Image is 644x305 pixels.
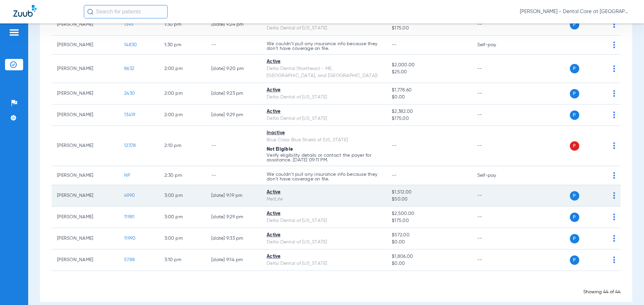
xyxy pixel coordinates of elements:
span: 14830 [124,43,137,47]
td: [DATE] 9:19 PM [206,185,261,207]
td: [PERSON_NAME] [52,249,119,271]
td: -- [472,14,517,35]
div: Blue Cross Blue Shield of [US_STATE] [267,137,381,144]
span: $572.00 [392,232,466,239]
td: -- [472,104,517,126]
span: $2,000.00 [392,62,466,69]
span: $1,778.60 [392,87,466,94]
span: $175.00 [392,25,466,32]
img: group-dot-blue.svg [613,65,615,72]
span: 11990 [124,236,136,241]
span: 5788 [124,257,135,262]
td: -- [206,126,261,166]
span: P [570,213,579,222]
span: -- [392,43,397,47]
p: We couldn’t pull any insurance info because they don’t have coverage on file. [267,172,381,181]
td: 1:30 PM [159,35,206,55]
div: Active [267,210,381,217]
td: 3:10 PM [159,249,206,271]
td: -- [472,228,517,249]
td: 2:30 PM [159,166,206,185]
img: group-dot-blue.svg [613,192,615,199]
span: -- [392,173,397,178]
div: Delta Dental of [US_STATE] [267,94,381,101]
td: [PERSON_NAME] [52,55,119,83]
td: -- [472,249,517,271]
div: Active [267,58,381,65]
div: Delta Dental of [US_STATE] [267,115,381,122]
span: $2,382.00 [392,108,466,115]
img: group-dot-blue.svg [613,172,615,179]
td: -- [472,207,517,228]
img: group-dot-blue.svg [613,214,615,220]
span: P [570,89,579,98]
span: 13419 [124,112,135,117]
td: -- [472,83,517,104]
span: P [570,141,579,151]
span: P [570,191,579,201]
td: 2:10 PM [159,126,206,166]
td: [DATE] 9:14 PM [206,249,261,271]
span: 11981 [124,215,135,219]
td: 2:00 PM [159,104,206,126]
img: group-dot-blue.svg [613,235,615,242]
div: Delta Dental of [US_STATE] [267,25,381,32]
img: group-dot-blue.svg [613,42,615,48]
img: hamburger-icon [9,28,19,36]
span: $0.00 [392,260,466,267]
span: 1393 [124,22,133,27]
td: 3:00 PM [159,185,206,207]
img: group-dot-blue.svg [613,142,615,149]
span: $175.00 [392,115,466,122]
span: Showing 44 of 44 [583,290,621,294]
td: [DATE] 9:23 PM [206,83,261,104]
td: [PERSON_NAME] [52,228,119,249]
td: 3:00 PM [159,228,206,249]
div: Active [267,232,381,239]
div: Active [267,189,381,196]
td: [PERSON_NAME] [52,104,119,126]
div: Inactive [267,130,381,137]
td: [DATE] 9:33 PM [206,228,261,249]
td: -- [472,185,517,207]
img: group-dot-blue.svg [613,256,615,263]
td: [PERSON_NAME] [52,207,119,228]
span: P [570,110,579,120]
span: $175.00 [392,217,466,224]
td: -- [206,166,261,185]
td: 2:00 PM [159,55,206,83]
img: group-dot-blue.svg [613,111,615,118]
span: P [570,20,579,29]
td: Self-pay [472,166,517,185]
input: Search for patients [84,5,168,18]
div: Delta Dental of [US_STATE] [267,260,381,267]
div: Delta Dental of [US_STATE] [267,217,381,224]
span: 12378 [124,143,136,148]
td: -- [472,126,517,166]
span: P [570,255,579,265]
img: group-dot-blue.svg [613,21,615,28]
td: -- [472,55,517,83]
td: Self-pay [472,35,517,55]
div: Active [267,108,381,115]
td: [DATE] 9:29 PM [206,104,261,126]
td: 1:30 PM [159,14,206,35]
td: [PERSON_NAME] [52,14,119,35]
span: $50.00 [392,196,466,203]
img: Zuub Logo [13,5,37,17]
p: Verify eligibility details or contact the payer for assistance. [DATE] 09:11 PM. [267,153,381,162]
span: 4990 [124,193,135,198]
span: [PERSON_NAME] - Dental Care at [GEOGRAPHIC_DATA] [520,8,631,15]
span: P [570,64,579,73]
td: 3:00 PM [159,207,206,228]
td: [DATE] 9:20 PM [206,55,261,83]
img: group-dot-blue.svg [613,90,615,97]
span: $0.00 [392,94,466,101]
p: We couldn’t pull any insurance info because they don’t have coverage on file. [267,42,381,51]
div: Active [267,253,381,260]
span: 8632 [124,66,134,71]
span: Not Eligible [267,147,293,152]
span: NP [124,173,130,178]
span: $1,512.00 [392,189,466,196]
img: Search Icon [87,9,93,15]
